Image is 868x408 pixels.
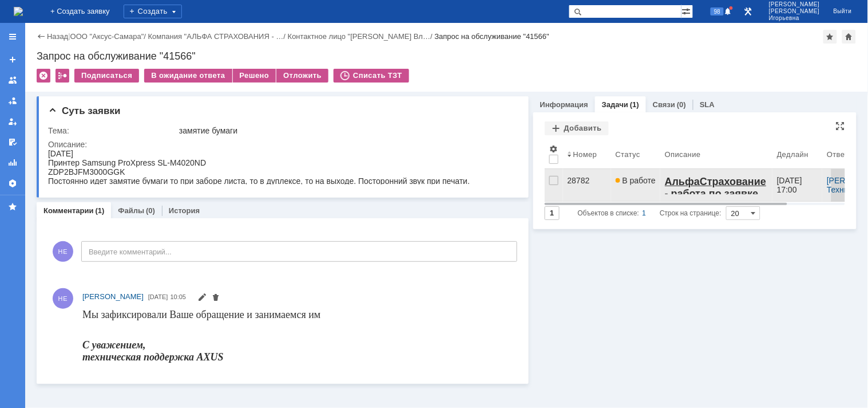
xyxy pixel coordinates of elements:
[179,126,513,135] div: замятие бумаги
[769,1,820,8] span: [PERSON_NAME]
[653,100,675,109] a: Связи
[43,206,94,215] a: Комментарии
[197,294,207,303] span: Редактировать
[616,176,656,185] span: В работе
[148,32,288,41] div: /
[3,154,22,172] a: Отчеты
[146,206,155,215] div: (0)
[769,8,820,15] span: [PERSON_NAME]
[14,7,23,16] img: logo
[70,32,144,41] a: ООО "Аксус-Самара"
[96,206,105,215] div: (1)
[842,30,856,44] div: Сделать домашней страницей
[435,32,550,41] div: Запрос на обслуживание "41566"
[68,32,70,40] div: |
[169,206,200,215] a: История
[288,32,430,41] a: Контактное лицо "[PERSON_NAME] Вл…
[665,150,701,159] div: Описание
[836,121,845,131] div: На всю страницу
[578,206,722,220] i: Строк на странице:
[48,105,120,116] span: Суть заявки
[616,150,640,159] div: Статус
[772,169,822,201] a: [DATE] 17:00
[70,32,148,41] div: /
[578,209,639,217] span: Объектов в списке:
[769,15,820,22] span: Игорьевна
[823,30,837,44] div: Добавить в избранное
[47,32,68,41] a: Назад
[3,92,22,110] a: Заявки в моей ответственности
[563,140,611,169] th: Номер
[148,293,168,300] span: [DATE]
[37,69,50,83] div: Удалить
[630,100,639,109] div: (1)
[3,112,22,131] a: Мои заявки
[124,5,182,18] div: Создать
[3,71,22,89] a: Заявки на командах
[118,206,144,215] a: Файлы
[573,150,597,159] div: Номер
[611,169,660,201] a: В работе
[14,7,23,16] a: Перейти на домашнюю страницу
[3,174,22,193] a: Настройки
[711,7,724,15] span: 98
[48,140,515,149] div: Описание:
[681,5,693,16] span: Расширенный поиск
[643,206,647,220] div: 1
[3,50,22,69] a: Создать заявку
[568,176,607,185] div: 28782
[677,100,686,109] div: (0)
[3,133,22,151] a: Мои согласования
[53,241,73,262] span: НЕ
[563,169,611,201] a: 28782
[148,32,284,41] a: Компания "АЛЬФА СТРАХОВАНИЯ - …
[48,126,177,135] div: Тема:
[549,144,558,154] span: Настройки
[700,100,715,109] a: SLA
[56,69,69,83] div: Работа с массовостью
[611,140,660,169] th: Статус
[777,176,804,194] div: [DATE] 17:00
[37,50,857,62] div: Запрос на обслуживание "41566"
[777,150,808,159] div: Дедлайн
[772,140,822,169] th: Дедлайн
[82,292,144,301] span: [PERSON_NAME]
[82,291,144,303] a: [PERSON_NAME]
[288,32,435,41] div: /
[540,100,588,109] a: Информация
[171,293,187,300] span: 10:05
[211,294,220,303] span: Удалить
[742,5,755,18] a: Перейти в интерфейс администратора
[602,100,628,109] a: Задачи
